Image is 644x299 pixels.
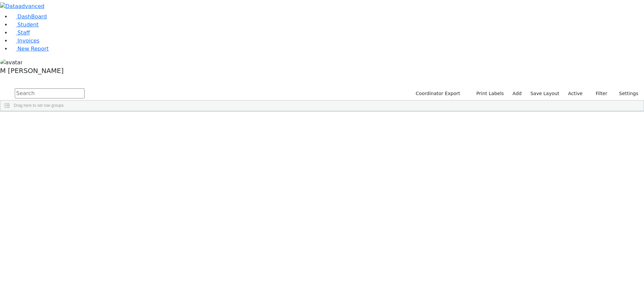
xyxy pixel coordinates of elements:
[15,88,85,98] input: Search
[11,13,47,20] a: DashBoard
[14,103,64,108] span: Drag here to set row groups
[527,88,562,99] button: Save Layout
[17,13,47,20] span: DashBoard
[587,88,610,99] button: Filter
[469,88,507,99] button: Print Labels
[17,46,49,52] span: New Report
[565,88,586,99] label: Active
[11,46,49,52] a: New Report
[610,88,641,99] button: Settings
[11,29,30,36] a: Staff
[17,38,40,44] span: Invoices
[411,88,463,99] button: Coordinator Export
[11,38,40,44] a: Invoices
[11,21,39,28] a: Student
[17,21,39,28] span: Student
[17,29,30,36] span: Staff
[509,88,525,99] a: Add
